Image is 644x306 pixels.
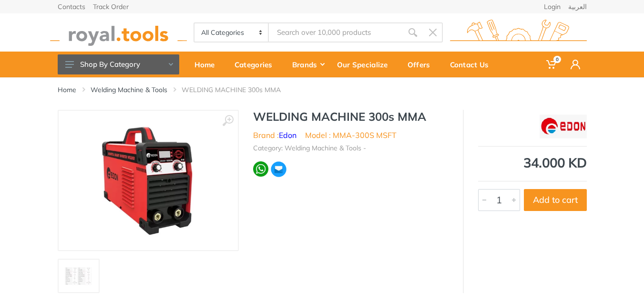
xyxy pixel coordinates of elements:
[443,54,502,74] div: Contact Us
[58,259,100,293] a: Royal Tools - WELDING MACHINE 300s MMA
[401,52,443,77] a: Offers
[50,20,187,46] img: royal.tools Logo
[194,23,269,42] select: Category
[253,110,449,124] h1: WELDING MACHINE 300s MMA
[58,54,179,74] button: Shop By Category
[58,85,587,95] nav: breadcrumb
[270,161,287,178] img: ma.webp
[188,54,228,74] div: Home
[253,161,268,177] img: wa.webp
[253,129,296,141] li: Brand :
[228,52,286,77] a: Categories
[58,85,76,95] a: Home
[253,143,366,153] li: Category: Welding Machine & Tools -
[524,189,587,211] button: Add to cart
[286,54,330,74] div: Brands
[93,3,129,10] a: Track Order
[330,52,401,77] a: Our Specialize
[279,130,296,140] a: Edon
[269,22,402,42] input: Site search
[228,54,286,74] div: Categories
[544,3,561,10] a: Login
[553,56,561,63] span: 0
[330,54,401,74] div: Our Specialize
[63,264,94,287] img: Royal Tools - WELDING MACHINE 300s MMA
[540,52,564,77] a: 0
[443,52,502,77] a: Contact Us
[58,3,85,10] a: Contacts
[401,54,443,74] div: Offers
[88,120,208,241] img: Royal Tools - WELDING MACHINE 300s MMA
[540,115,587,138] img: Edon
[478,156,587,169] div: 34.000 KD
[305,129,397,141] li: Model : MMA-300S MSFT
[188,52,228,77] a: Home
[568,3,587,10] a: العربية
[450,20,587,46] img: royal.tools Logo
[91,85,167,95] a: Welding Machine & Tools
[182,85,295,95] li: WELDING MACHINE 300s MMA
